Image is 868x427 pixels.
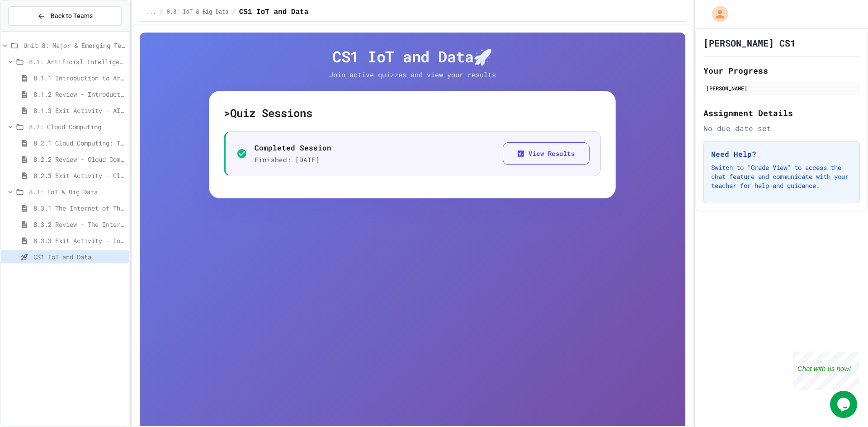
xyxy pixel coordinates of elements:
span: ... [146,9,156,16]
p: Finished: [DATE] [255,155,331,165]
span: 8.1.3 Exit Activity - AI Detective [33,106,125,115]
span: 8.3.3 Exit Activity - IoT Data Detective Challenge [33,236,125,245]
span: 8.2.2 Review - Cloud Computing [33,155,125,164]
span: Back to Teams [51,11,93,21]
span: 8.1: Artificial Intelligence Basics [29,57,125,66]
p: Completed Session [255,142,331,153]
span: 8.3.2 Review - The Internet of Things and Big Data [33,220,125,229]
p: Switch to "Grade View" to access the chat feature and communicate with your teacher for help and ... [711,163,852,190]
button: Back to Teams [8,6,122,26]
span: CS1 IoT and Data [239,7,309,18]
h4: CS1 IoT and Data 🚀 [209,47,616,66]
iframe: chat widget [793,352,859,390]
span: 8.3: IoT & Big Data [29,187,125,197]
span: 8.2.1 Cloud Computing: Transforming the Digital World [33,138,125,148]
button: View Results [503,142,590,165]
span: 8.2: Cloud Computing [29,122,125,131]
h1: [PERSON_NAME] CS1 [703,37,796,49]
span: 8.2.3 Exit Activity - Cloud Service Detective [33,171,125,180]
span: CS1 IoT and Data [33,252,125,262]
span: Unit 8: Major & Emerging Technologies [24,41,125,50]
span: 8.3: IoT & Big Data [167,9,229,16]
span: / [160,9,163,16]
h5: > Quiz Sessions [224,106,601,120]
span: 8.1.2 Review - Introduction to Artificial Intelligence [33,89,125,99]
span: 8.3.1 The Internet of Things and Big Data: Our Connected Digital World [33,203,125,213]
p: Join active quizzes and view your results [311,70,514,80]
div: No due date set [703,123,860,134]
h2: Your Progress [703,64,860,77]
h2: Assignment Details [703,107,860,119]
span: / [232,9,235,16]
div: My Account [703,4,731,24]
span: 8.1.1 Introduction to Artificial Intelligence [33,73,125,83]
h3: Need Help? [711,149,852,160]
iframe: chat widget [830,391,859,418]
div: [PERSON_NAME] [706,84,857,92]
